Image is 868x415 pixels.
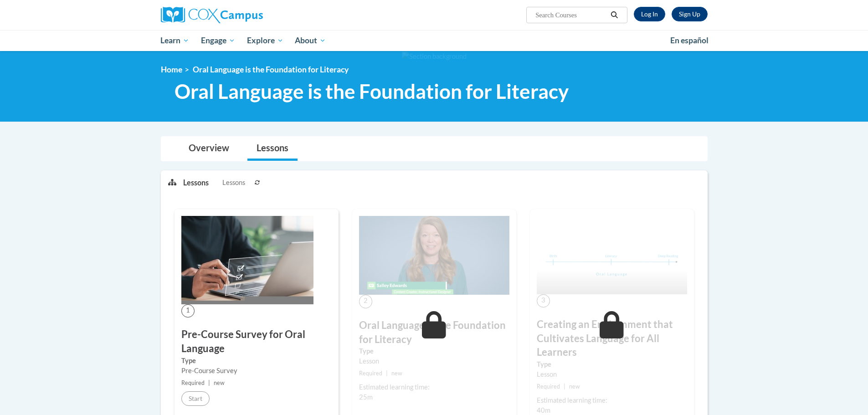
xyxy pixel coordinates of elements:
[359,346,509,356] label: Type
[295,35,326,46] span: About
[247,137,298,161] a: Lessons
[537,406,550,414] span: 40m
[181,379,205,386] span: Required
[181,366,332,376] div: Pre-Course Survey
[537,294,550,307] span: 3
[241,30,289,51] a: Explore
[181,216,313,304] img: Course Image
[359,370,382,377] span: Required
[160,35,189,46] span: Learn
[537,359,687,369] label: Type
[155,30,195,51] a: Learn
[247,35,283,46] span: Explore
[402,51,467,61] img: Section background
[537,318,687,359] h3: Creating an Environment that Cultivates Language for All Learners
[161,7,263,23] img: Cox Campus
[208,379,210,386] span: |
[183,178,209,188] p: Lessons
[672,7,708,21] a: Register
[564,383,565,390] span: |
[201,35,235,46] span: Engage
[670,36,709,45] span: En español
[147,30,721,51] div: Main menu
[359,216,509,295] img: Course Image
[359,382,509,392] div: Estimated learning time:
[537,383,560,390] span: Required
[359,318,509,347] h3: Oral Language is the Foundation for Literacy
[386,370,388,377] span: |
[534,10,607,20] input: Search Courses
[537,395,687,405] div: Estimated learning time:
[195,30,241,51] a: Engage
[359,295,372,308] span: 2
[537,369,687,379] div: Lesson
[180,137,238,161] a: Overview
[222,178,245,188] span: Lessons
[181,328,332,356] h3: Pre-Course Survey for Oral Language
[181,356,332,366] label: Type
[664,31,714,50] a: En español
[175,79,569,103] span: Oral Language is the Foundation for Literacy
[607,10,621,20] button: Search
[161,7,334,23] a: Cox Campus
[569,383,580,390] span: new
[359,356,509,366] div: Lesson
[634,7,665,21] a: Log In
[537,216,687,294] img: Course Image
[214,379,225,386] span: new
[391,370,402,377] span: new
[193,65,349,74] span: Oral Language is the Foundation for Literacy
[181,391,210,406] button: Start
[359,393,373,401] span: 25m
[289,30,332,51] a: About
[181,304,195,318] span: 1
[161,65,182,74] a: Home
